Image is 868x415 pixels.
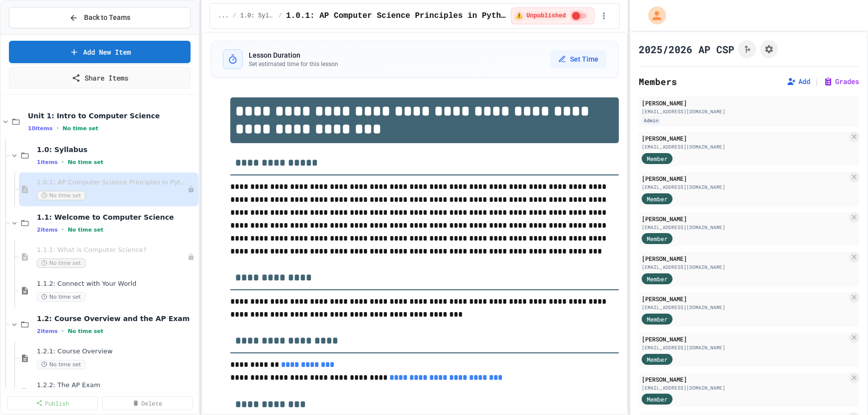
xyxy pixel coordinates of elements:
[642,214,847,223] div: [PERSON_NAME]
[642,224,847,231] div: [EMAIL_ADDRESS][DOMAIN_NAME]
[37,347,196,356] span: 1.2.1: Course Overview
[37,292,86,302] span: No time set
[647,234,668,243] span: Member
[37,280,196,288] span: 1.1.2: Connect with Your World
[68,328,103,334] span: No time set
[249,50,338,60] h3: Lesson Duration
[814,76,819,87] span: |
[647,355,668,364] span: Member
[188,253,194,260] div: Unpublished
[647,274,668,283] span: Member
[642,108,856,115] div: [EMAIL_ADDRESS][DOMAIN_NAME]
[647,315,668,324] span: Member
[647,154,668,163] span: Member
[9,7,191,28] button: Back to Teams
[9,41,191,63] a: Add New Item
[218,12,229,20] span: ...
[37,360,86,369] span: No time set
[639,75,677,88] h2: Members
[62,327,64,335] span: •
[9,67,191,88] a: Share Items
[62,158,64,166] span: •
[826,375,858,405] iframe: chat widget
[84,12,130,23] span: Back to Teams
[63,125,98,132] span: No time set
[240,12,275,20] span: 1.0: Syllabus
[249,60,338,68] p: Set estimated time for this lesson
[642,254,847,263] div: [PERSON_NAME]
[511,7,594,24] div: ⚠️ Students cannot see this content! Click the toggle to publish it and make it visible to your c...
[647,194,668,203] span: Member
[638,4,669,27] div: My Account
[7,396,98,410] a: Publish
[37,213,196,222] span: 1.1: Welcome to Computer Science
[37,328,58,334] span: 2 items
[188,186,194,193] div: Unpublished
[642,98,856,107] div: [PERSON_NAME]
[642,344,847,351] div: [EMAIL_ADDRESS][DOMAIN_NAME]
[642,263,847,271] div: [EMAIL_ADDRESS][DOMAIN_NAME]
[639,42,734,56] h1: 2025/2026 AP CSP
[28,111,196,120] span: Unit 1: Intro to Computer Science
[760,40,778,58] button: Assignment Settings
[37,178,188,187] span: 1.0.1: AP Computer Science Principles in Python Course Syllabus
[37,227,58,233] span: 2 items
[37,314,196,323] span: 1.2: Course Overview and the AP Exam
[515,12,566,20] span: ⚠️ Unpublished
[642,174,847,183] div: [PERSON_NAME]
[642,134,847,143] div: [PERSON_NAME]
[286,10,507,22] span: 1.0.1: AP Computer Science Principles in Python Course Syllabus
[642,294,847,303] div: [PERSON_NAME]
[550,50,606,68] button: Set Time
[642,183,847,191] div: [EMAIL_ADDRESS][DOMAIN_NAME]
[738,40,756,58] button: Click to see fork details
[37,258,86,268] span: No time set
[57,124,59,132] span: •
[37,159,58,166] span: 1 items
[642,116,661,125] div: Admin
[37,381,196,390] span: 1.2.2: The AP Exam
[642,304,847,311] div: [EMAIL_ADDRESS][DOMAIN_NAME]
[28,125,53,132] span: 10 items
[37,191,86,200] span: No time set
[233,12,236,20] span: /
[823,77,859,86] button: Grades
[62,226,64,234] span: •
[642,375,847,384] div: [PERSON_NAME]
[785,332,858,374] iframe: chat widget
[37,246,188,254] span: 1.1.1: What is Computer Science?
[37,145,196,154] span: 1.0: Syllabus
[642,334,847,343] div: [PERSON_NAME]
[786,77,810,86] button: Add
[642,384,847,392] div: [EMAIL_ADDRESS][DOMAIN_NAME]
[68,227,103,233] span: No time set
[68,159,103,166] span: No time set
[102,396,193,410] a: Delete
[279,12,282,20] span: /
[647,395,668,404] span: Member
[642,143,847,151] div: [EMAIL_ADDRESS][DOMAIN_NAME]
